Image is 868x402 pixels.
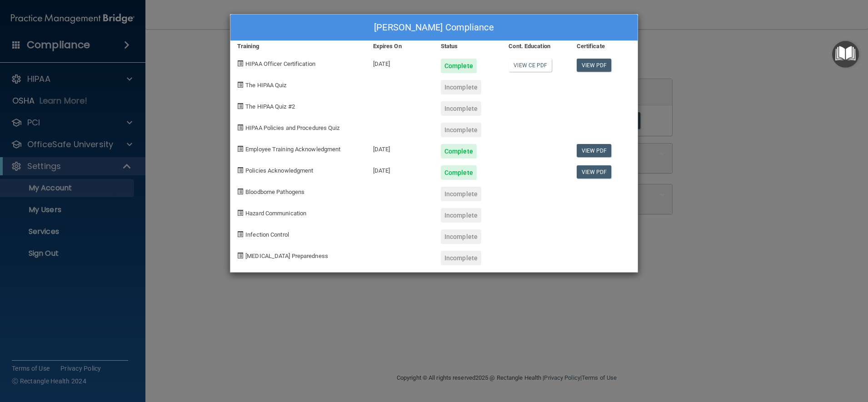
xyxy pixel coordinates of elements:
[245,253,328,259] span: [MEDICAL_DATA] Preparedness
[441,251,481,265] div: Incomplete
[441,144,477,159] div: Complete
[509,59,552,72] a: View CE PDF
[245,210,306,217] span: Hazard Communication
[441,165,477,180] div: Complete
[577,59,612,72] a: View PDF
[245,231,289,238] span: Infection Control
[245,82,286,89] span: The HIPAA Quiz
[502,41,569,52] div: Cont. Education
[577,165,612,179] a: View PDF
[245,167,313,174] span: Policies Acknowledgment
[366,52,434,73] div: [DATE]
[441,59,477,73] div: Complete
[434,41,502,52] div: Status
[245,189,304,195] span: Bloodborne Pathogens
[230,41,366,52] div: Training
[441,123,481,137] div: Incomplete
[570,41,638,52] div: Certificate
[441,80,481,94] div: Incomplete
[441,229,481,244] div: Incomplete
[577,144,612,157] a: View PDF
[832,41,859,68] button: Open Resource Center
[245,146,340,153] span: Employee Training Acknowledgment
[441,101,481,116] div: Incomplete
[245,103,295,110] span: The HIPAA Quiz #2
[230,15,638,41] div: [PERSON_NAME] Compliance
[245,60,315,67] span: HIPAA Officer Certification
[245,124,339,131] span: HIPAA Policies and Procedures Quiz
[366,41,434,52] div: Expires On
[366,159,434,180] div: [DATE]
[366,137,434,159] div: [DATE]
[441,208,481,223] div: Incomplete
[441,187,481,201] div: Incomplete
